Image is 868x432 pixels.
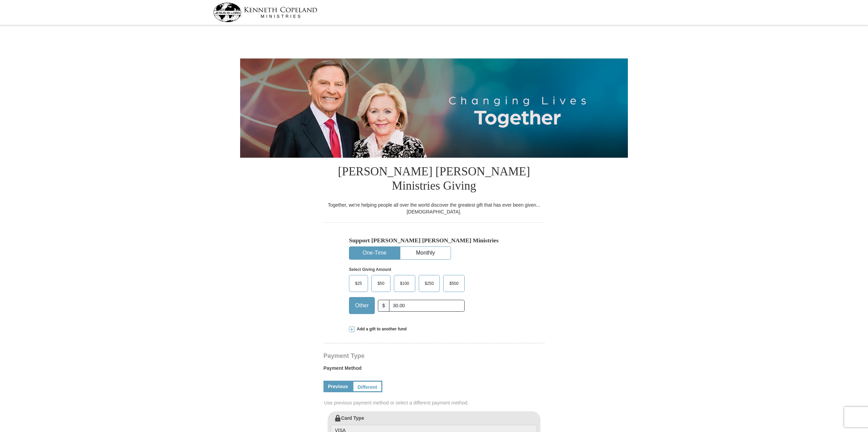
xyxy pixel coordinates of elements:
[446,278,462,289] span: $500
[378,300,389,312] span: $
[374,278,388,289] span: $50
[323,365,545,375] label: Payment Method
[352,381,382,392] a: Different
[213,3,317,22] img: kcm-header-logo.svg
[324,399,545,406] span: Use previous payment method or select a different payment method.
[397,278,413,289] span: $100
[421,278,437,289] span: $250
[352,300,372,311] span: Other
[323,381,352,392] a: Previous
[349,247,400,259] button: One-Time
[349,237,519,244] h5: Support [PERSON_NAME] [PERSON_NAME] Ministries
[352,278,365,289] span: $25
[400,247,451,259] button: Monthly
[323,202,545,215] div: Together, we're helping people all over the world discover the greatest gift that has ever been g...
[323,158,545,202] h1: [PERSON_NAME] [PERSON_NAME] Ministries Giving
[354,326,407,332] span: Add a gift to another fund
[389,300,465,312] input: Other Amount
[323,353,545,359] h4: Payment Type
[349,267,391,272] strong: Select Giving Amount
